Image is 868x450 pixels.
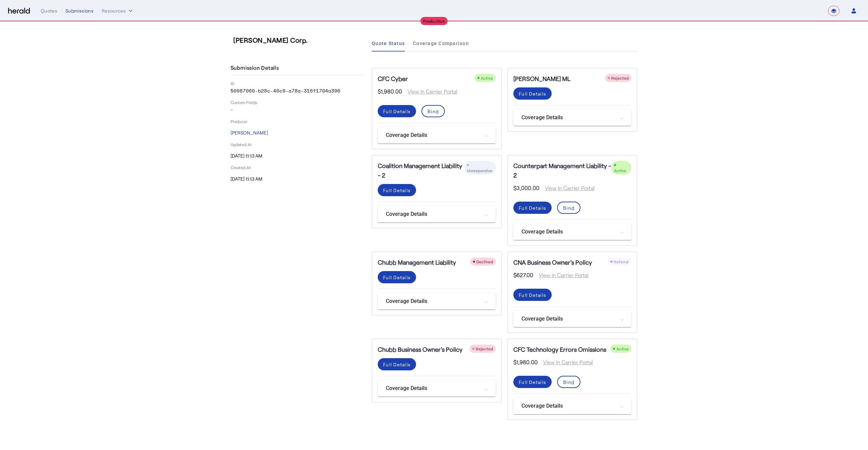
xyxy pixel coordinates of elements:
[231,176,363,182] p: [DATE] 11:13 AM
[476,259,493,264] span: Declined
[378,74,408,83] h5: CFC Cyber
[513,184,539,192] span: $3,000.00
[386,131,479,139] mat-panel-title: Coverage Details
[513,202,552,214] button: Full Details
[513,289,552,301] button: Full Details
[519,379,546,386] div: Full Details
[378,258,456,267] h5: Chubb Management Liability
[467,168,492,173] span: Unresponsive
[386,210,479,218] mat-panel-title: Coverage Details
[538,358,593,366] span: View in Carrier Portal
[8,8,30,14] img: Herald Logo
[616,346,629,351] span: Active
[513,376,552,388] button: Full Details
[557,376,580,388] button: Bind
[563,204,574,211] div: Bind
[231,152,363,159] p: [DATE] 11:13 AM
[372,41,405,46] span: Quote Status
[513,358,538,366] span: $1,980.00
[521,114,615,122] mat-panel-title: Coverage Details
[231,165,363,170] p: Created At
[413,41,469,46] span: Coverage Comparison
[386,384,479,392] mat-panel-title: Coverage Details
[557,202,580,214] button: Bind
[519,291,546,299] div: Full Details
[383,274,411,281] div: Full Details
[513,271,533,279] span: $627.00
[102,7,134,14] button: Resources dropdown menu
[539,184,595,192] span: View in Carrier Portal
[233,35,366,45] h3: [PERSON_NAME] Corp.
[513,109,631,126] mat-expansion-panel-header: Coverage Details
[420,17,448,25] div: Production
[231,129,363,136] p: [PERSON_NAME]
[402,87,457,96] span: View in Carrier Portal
[513,311,631,327] mat-expansion-panel-header: Coverage Details
[519,90,546,97] div: Full Details
[413,35,469,52] a: Coverage Comparison
[231,106,363,113] p: -
[231,100,363,105] p: Custom Fields
[513,398,631,414] mat-expansion-panel-header: Coverage Details
[383,187,411,194] div: Full Details
[521,228,615,236] mat-panel-title: Coverage Details
[231,64,281,72] h4: Submission Details
[513,258,592,267] h5: CNA Business Owner's Policy
[41,7,57,14] div: Quotes
[481,76,493,80] span: Active
[386,297,479,305] mat-panel-title: Coverage Details
[378,127,496,143] mat-expansion-panel-header: Coverage Details
[372,35,405,52] a: Quote Status
[378,206,496,222] mat-expansion-panel-header: Coverage Details
[521,315,615,323] mat-panel-title: Coverage Details
[378,345,462,354] h5: Chubb Business Owner's Policy
[383,361,411,368] div: Full Details
[614,259,629,264] span: Referral
[378,358,416,370] button: Full Details
[378,87,402,96] span: $1,980.00
[476,346,493,351] span: Rejected
[513,161,611,180] h5: Counterpart Management Liability - 2
[513,74,570,83] h5: [PERSON_NAME] ML
[519,204,546,211] div: Full Details
[231,87,363,94] p: 50987060-b28c-40c9-a78a-316f1704a396
[614,168,626,173] span: Active
[513,345,606,354] h5: CFC Technology Errors Omissions
[231,81,363,86] p: ID
[231,119,363,124] p: Producer
[563,379,574,386] div: Bind
[378,380,496,396] mat-expansion-panel-header: Coverage Details
[428,108,439,115] div: Bind
[378,271,416,283] button: Full Details
[513,224,631,240] mat-expansion-panel-header: Coverage Details
[378,105,416,117] button: Full Details
[383,108,411,115] div: Full Details
[378,184,416,196] button: Full Details
[378,293,496,309] mat-expansion-panel-header: Coverage Details
[65,7,94,14] div: Submissions
[378,161,464,180] h5: Coalition Management Liability - 2
[611,76,629,80] span: Rejected
[421,105,445,117] button: Bind
[231,142,363,147] p: Updated At
[533,271,589,279] span: View in Carrier Portal
[513,87,552,100] button: Full Details
[521,402,615,410] mat-panel-title: Coverage Details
